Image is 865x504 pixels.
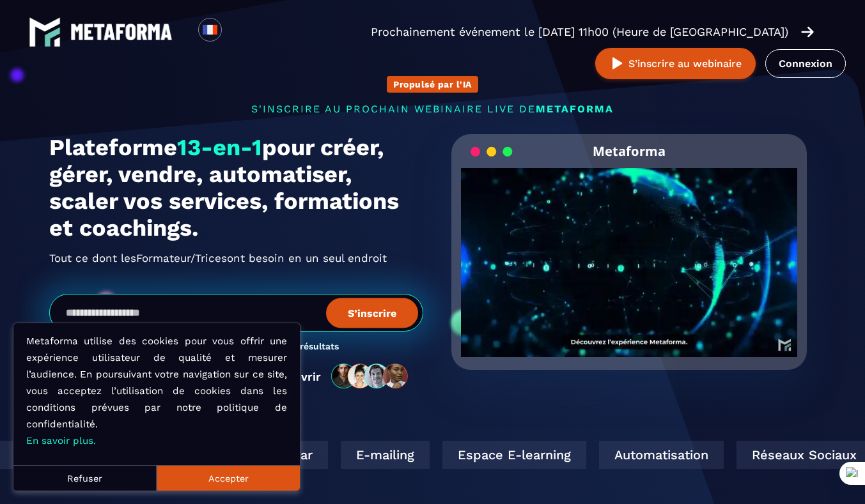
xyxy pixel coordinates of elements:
img: logo [70,24,173,40]
img: loading [471,146,513,158]
button: Refuser [13,465,157,491]
span: Formateur/Trices [136,248,227,268]
div: Réseaux Sociaux [728,441,864,469]
h2: Metaforma [593,134,666,168]
span: METAFORMA [536,103,614,115]
h2: Tout ce dont les ont besoin en un seul endroit [49,248,423,268]
video: Your browser does not support the video tag. [461,168,798,336]
p: s'inscrire au prochain webinaire live de [49,103,816,115]
div: Webinar [238,441,320,469]
img: play [609,56,625,72]
button: Accepter [157,465,300,491]
button: S’inscrire [326,298,418,328]
input: Search for option [233,24,242,40]
a: Connexion [765,49,846,78]
button: S’inscrire au webinaire [595,48,756,79]
a: En savoir plus. [26,435,96,447]
div: Espace E-learning [434,441,578,469]
img: logo [29,16,61,48]
div: Search for option [222,18,253,46]
div: Automatisation [591,441,715,469]
img: fr [202,22,218,38]
p: Metaforma utilise des cookies pour vous offrir une expérience utilisateur de qualité et mesurer l... [26,333,287,449]
img: community-people [327,363,413,390]
img: arrow-right [801,25,814,39]
p: Prochainement événement le [DATE] 11h00 (Heure de [GEOGRAPHIC_DATA]) [371,23,788,41]
h1: Plateforme pour créer, gérer, vendre, automatiser, scaler vos services, formations et coachings. [49,134,423,241]
div: E-mailing [332,441,421,469]
span: 13-en-1 [177,134,262,161]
